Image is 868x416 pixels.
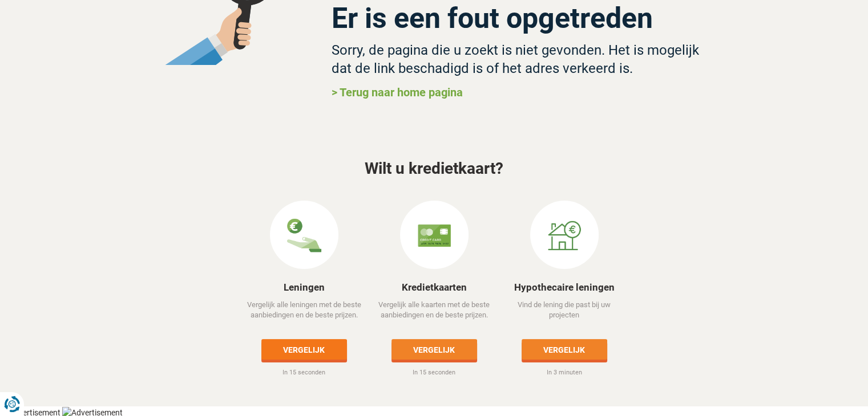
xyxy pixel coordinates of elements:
[500,368,628,377] p: In 3 minuten
[500,300,628,331] p: Vind de lening die past bij uw projecten
[240,300,368,331] p: Vergelijk alle leningen met de beste aanbiedingen en de beste prijzen.
[514,282,615,293] a: Hypothecaire leningen
[522,339,607,360] a: Vergelijk
[261,339,347,360] a: Vergelijk
[284,282,325,293] a: Leningen
[402,282,467,293] a: Kredietkaarten
[109,160,760,178] h3: Wilt u kredietkaart?
[332,85,463,99] a: > Terug naar home pagina
[332,41,704,78] h3: Sorry, de pagina die u zoekt is niet gevonden. Het is mogelijk dat de link beschadigd is of het a...
[370,300,498,331] p: Vergelijk alle kaarten met de beste aanbiedingen en de beste prijzen.
[417,218,451,252] img: Kredietkaarten
[287,218,321,252] img: Leningen
[370,368,498,377] p: In 15 seconden
[240,368,368,377] p: In 15 seconden
[391,339,477,360] a: Vergelijk
[547,218,582,252] img: Hypothecaire leningen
